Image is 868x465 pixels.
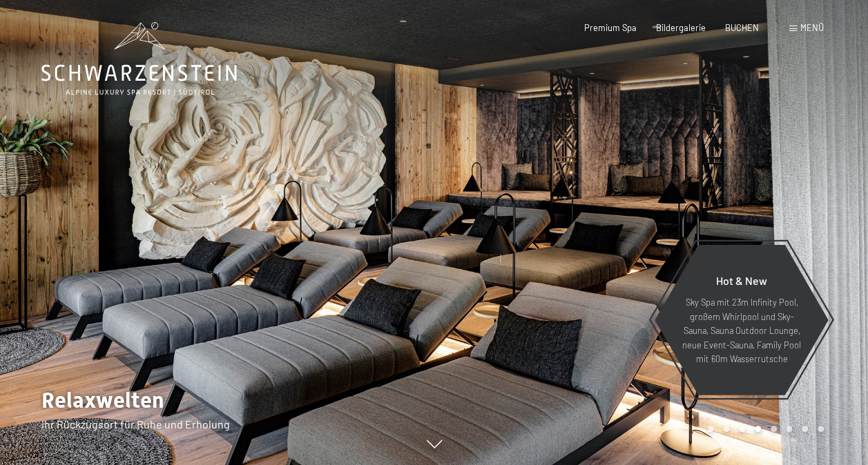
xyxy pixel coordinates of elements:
[725,22,759,33] a: BUCHEN
[716,274,767,287] span: Hot & New
[654,244,829,396] a: Hot & New Sky Spa mit 23m Infinity Pool, großem Whirlpool und Sky-Sauna, Sauna Outdoor Lounge, ne...
[787,426,793,432] div: Carousel Page 6
[739,426,745,432] div: Carousel Page 3
[682,295,802,366] p: Sky Spa mit 23m Infinity Pool, großem Whirlpool und Sky-Sauna, Sauna Outdoor Lounge, neue Event-S...
[800,22,824,33] span: Menü
[755,426,761,432] div: Carousel Page 4 (Current Slide)
[723,426,729,432] div: Carousel Page 2
[584,22,637,33] a: Premium Spa
[802,426,808,432] div: Carousel Page 7
[708,426,714,432] div: Carousel Page 1
[703,426,824,432] div: Carousel Pagination
[656,22,706,33] a: Bildergalerie
[771,426,777,432] div: Carousel Page 5
[818,426,824,432] div: Carousel Page 8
